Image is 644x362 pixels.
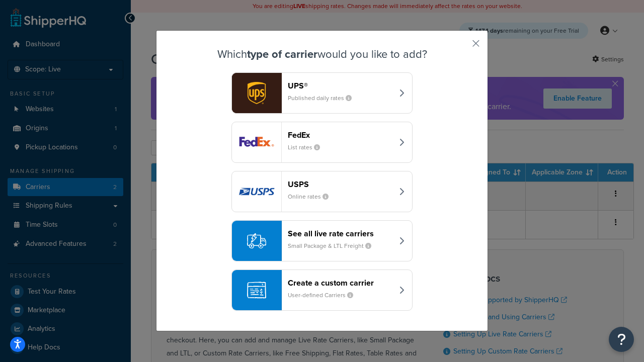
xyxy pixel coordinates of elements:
img: icon-carrier-custom-c93b8a24.svg [247,281,266,300]
img: icon-carrier-liverate-becf4550.svg [247,231,266,250]
button: Open Resource Center [609,327,634,352]
header: See all live rate carriers [288,229,393,238]
small: User-defined Carriers [288,291,361,300]
strong: type of carrier [247,46,317,62]
button: fedEx logoFedExList rates [231,122,413,163]
small: Small Package & LTL Freight [288,241,379,250]
button: See all live rate carriersSmall Package & LTL Freight [231,220,413,261]
small: Published daily rates [288,94,360,103]
h3: Which would you like to add? [182,48,462,60]
header: FedEx [288,130,393,140]
img: usps logo [232,171,281,212]
img: fedEx logo [232,122,281,162]
button: ups logoUPS®Published daily rates [231,72,413,114]
small: Online rates [288,192,337,201]
header: UPS® [288,81,393,90]
header: Create a custom carrier [288,278,393,288]
img: ups logo [232,73,281,113]
header: USPS [288,179,393,189]
button: usps logoUSPSOnline rates [231,171,413,212]
button: Create a custom carrierUser-defined Carriers [231,269,413,311]
small: List rates [288,143,328,152]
